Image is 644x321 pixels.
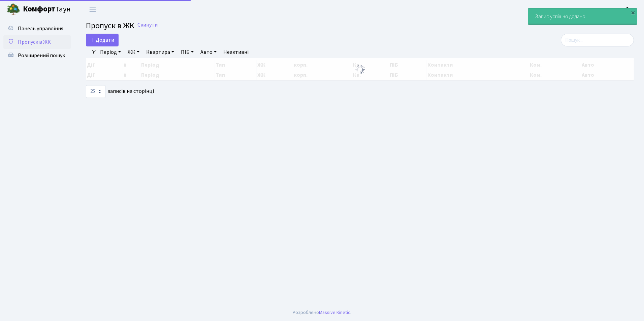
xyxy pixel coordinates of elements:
[293,309,351,316] div: Розроблено .
[23,4,71,15] span: Таун
[221,46,251,58] a: Неактивні
[178,46,196,58] a: ПІБ
[599,6,636,13] b: Консьєрж б. 4.
[97,46,124,58] a: Період
[86,34,119,46] a: Додати
[18,38,51,46] span: Пропуск в ЖК
[90,36,114,44] span: Додати
[84,4,101,15] button: Переключити навігацію
[86,20,134,32] span: Пропуск в ЖК
[125,46,142,58] a: ЖК
[599,5,636,13] a: Консьєрж б. 4.
[18,52,65,59] span: Розширений пошук
[528,8,637,25] div: Запис успішно додано.
[630,9,636,16] div: ×
[143,46,177,58] a: Квартира
[561,34,634,46] input: Пошук...
[23,4,55,14] b: Комфорт
[319,309,350,316] a: Massive Kinetic
[86,85,105,98] select: записів на сторінці
[198,46,219,58] a: Авто
[86,85,154,98] label: записів на сторінці
[7,3,20,16] img: logo.png
[355,64,365,75] img: Обробка...
[3,49,71,62] a: Розширений пошук
[3,35,71,49] a: Пропуск в ЖК
[137,22,158,28] a: Скинути
[3,22,71,35] a: Панель управління
[18,25,63,32] span: Панель управління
